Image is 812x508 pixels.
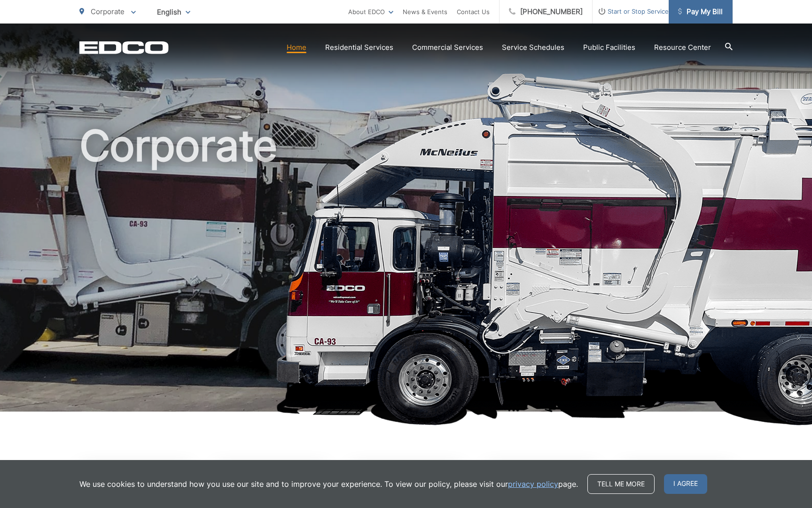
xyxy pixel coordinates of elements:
p: We use cookies to understand how you use our site and to improve your experience. To view our pol... [79,478,578,490]
a: News & Events [403,6,447,17]
span: Corporate [91,7,125,16]
span: English [150,4,197,20]
a: Resource Center [654,42,711,53]
span: I agree [664,474,707,494]
a: EDCD logo. Return to the homepage. [79,41,169,54]
a: Commercial Services [412,42,483,53]
a: Public Facilities [583,42,635,53]
a: Residential Services [325,42,393,53]
span: Pay My Bill [678,6,723,17]
a: Contact Us [457,6,490,17]
a: Service Schedules [502,42,564,53]
a: privacy policy [508,478,558,490]
a: Home [287,42,306,53]
h1: Corporate [79,122,733,420]
a: About EDCO [348,6,393,17]
a: Tell me more [587,474,655,494]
